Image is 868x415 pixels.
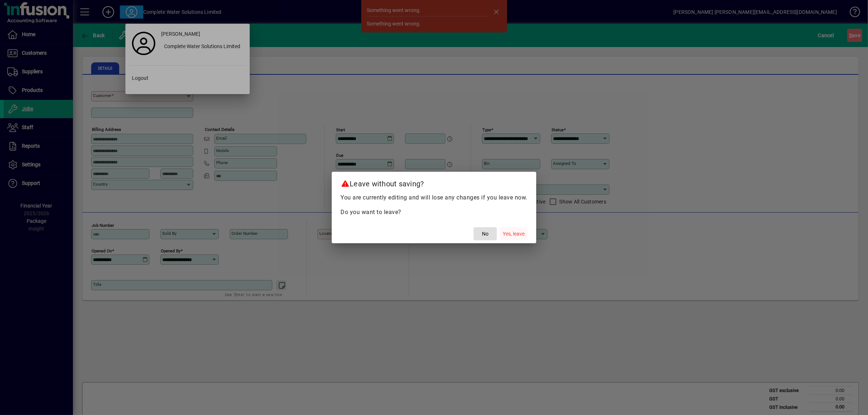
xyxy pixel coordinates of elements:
[332,172,536,193] h2: Leave without saving?
[503,230,525,238] span: Yes, leave
[474,227,497,240] button: No
[340,208,528,217] p: Do you want to leave?
[500,227,528,240] button: Yes, leave
[482,230,489,238] span: No
[340,193,528,202] p: You are currently editing and will lose any changes if you leave now.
